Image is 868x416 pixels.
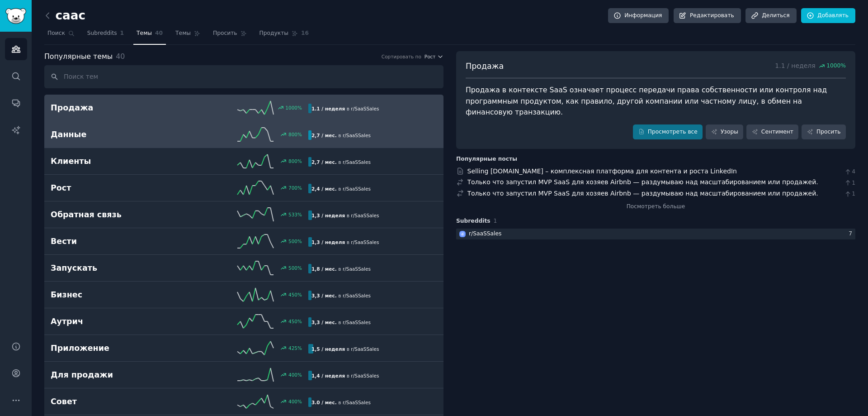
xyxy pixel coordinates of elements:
[338,266,341,272] font: в
[175,30,191,36] font: Темы
[172,26,203,45] a: Темы
[761,129,793,135] font: Сентимент
[346,293,371,298] font: SaaSSales
[51,210,122,219] font: Обратная связь
[288,158,297,164] font: 800
[288,239,297,244] font: 500
[840,62,846,69] font: %
[288,185,297,191] font: 700
[456,218,491,224] font: Subreddits
[51,103,93,112] font: Продажа
[288,345,297,351] font: 425
[775,62,815,69] font: 1.1 / неделя
[343,133,346,138] font: r/
[47,30,65,36] font: Поиск
[338,186,341,191] font: в
[288,319,297,324] font: 450
[311,186,337,191] font: 2,4 / мес.
[288,265,297,271] font: 500
[137,30,152,36] font: Темы
[44,52,113,61] font: Популярные темы
[467,167,737,175] font: Selling [DOMAIN_NAME] – комплексная платформа для контента и роста LinkedIn
[44,121,443,148] a: Данные800%2,7 / мес.в r/SaaSSales
[44,388,443,415] a: Совет400%3.0 / мес.в r/SaaSSales
[690,12,734,19] font: Редактировать
[346,159,371,165] font: SaaSSales
[44,282,443,308] a: Бизнес450%3,3 / мес.в r/SaaSSales
[51,397,77,406] font: Совет
[338,159,341,165] font: в
[849,230,852,237] font: 7
[762,12,789,19] font: Делиться
[706,124,743,140] a: Узоры
[343,159,346,165] font: r/
[745,8,796,24] a: Делиться
[351,106,354,111] font: r/
[469,230,473,237] font: r/
[155,30,163,36] font: 40
[343,400,346,405] font: r/
[84,26,127,45] a: Subreddits1
[633,124,703,140] a: Просмотреть все
[5,8,26,24] img: Логотип GummySearch
[285,105,297,110] font: 1000
[44,26,78,45] a: Поиск
[44,228,443,255] a: Вести500%1,3 / неделяв r/SaaSSales
[297,292,302,297] font: %
[288,292,297,297] font: 450
[608,8,669,24] a: Информация
[721,129,738,135] font: Узоры
[343,293,346,298] font: r/
[44,255,443,282] a: Запускать500%1,8 / мес.в r/SaaSSales
[347,373,349,378] font: в
[354,239,379,245] font: SaaSSales
[311,400,337,405] font: 3.0 / мес.
[51,157,91,166] font: Клиенты
[133,26,166,45] a: Темы40
[425,53,443,60] button: Рост
[627,203,685,210] font: Посмотреть больше
[44,335,443,362] a: Приложение425%1,5 / неделяв r/SaaSSales
[120,30,124,36] font: 1
[311,293,337,298] font: 3,3 / мес.
[351,213,354,218] font: r/
[852,191,855,197] font: 1
[338,133,341,138] font: в
[51,183,71,192] font: Рост
[354,373,379,378] font: SaaSSales
[494,218,497,224] font: 1
[343,266,346,272] font: r/
[354,213,379,218] font: SaaSSales
[51,237,77,246] font: Вести
[852,180,855,186] font: 1
[297,345,302,351] font: %
[347,346,349,352] font: в
[817,12,849,19] font: Добавлять
[259,30,288,36] font: Продукты
[351,239,354,245] font: r/
[44,362,443,388] a: Для продажи400%1,4 / неделяв r/SaaSSales
[51,290,82,299] font: Бизнес
[44,308,443,335] a: Аутрич450%3,3 / мес.в r/SaaSSales
[826,62,840,69] font: 1000
[51,263,97,273] font: Запускать
[297,105,302,110] font: %
[311,266,337,272] font: 1,8 / мес.
[624,12,662,19] font: Информация
[346,400,371,405] font: SaaSSales
[51,130,86,139] font: Данные
[297,399,302,404] font: %
[627,203,685,211] a: Посмотреть больше
[297,132,302,137] font: %
[51,370,113,379] font: Для продажи
[288,132,297,137] font: 800
[746,124,798,140] a: Сентимент
[297,158,302,164] font: %
[44,65,443,88] input: Поиск тем
[213,30,237,36] font: Просить
[288,372,297,378] font: 400
[297,265,302,271] font: %
[467,178,818,186] a: Только что запустил MVP SaaS для хозяев Airbnb — раздумываю над масштабированием или продажей.
[256,26,312,45] a: Продукты16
